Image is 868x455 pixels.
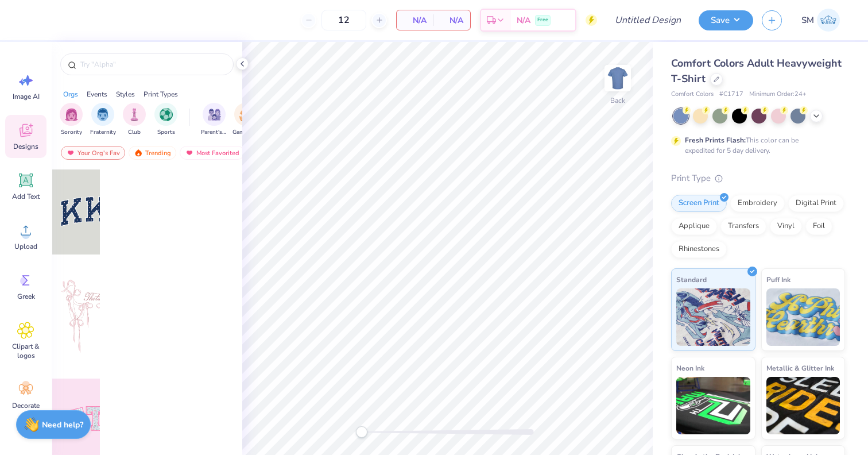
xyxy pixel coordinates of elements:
img: Metallic & Glitter Ink [766,377,840,434]
button: filter button [232,103,259,137]
div: Orgs [63,89,78,99]
span: Puff Ink [766,273,790,286]
img: Fraternity Image [96,108,109,121]
input: Try "Alpha" [79,59,226,70]
div: Print Types [144,89,178,99]
div: Most Favorited [180,146,245,160]
div: Embroidery [730,195,785,212]
div: filter for Sports [154,103,177,137]
span: Clipart & logos [7,342,45,360]
span: Sports [157,128,175,137]
span: Club [128,128,141,137]
img: Standard [676,288,750,346]
div: filter for Parent's Weekend [201,103,227,137]
div: Accessibility label [356,426,367,438]
button: filter button [123,103,146,137]
span: Metallic & Glitter Ink [766,362,834,374]
button: filter button [90,103,116,137]
div: Trending [129,146,176,160]
div: Events [87,89,107,99]
span: N/A [440,14,463,26]
button: filter button [60,103,83,137]
button: Save [699,10,753,30]
img: Sophia Miller [817,9,840,32]
span: Comfort Colors [671,90,714,99]
div: filter for Game Day [232,103,259,137]
span: N/A [517,14,530,26]
div: Print Type [671,172,845,185]
img: most_fav.gif [185,149,194,157]
span: Add Text [12,192,40,201]
span: Standard [676,273,707,286]
input: Untitled Design [606,9,690,32]
span: N/A [404,14,427,26]
span: Game Day [232,128,259,137]
div: This color can be expedited for 5 day delivery. [685,135,826,156]
span: SM [801,14,814,27]
input: – – [321,10,366,30]
div: Styles [116,89,135,99]
span: Fraternity [90,128,116,137]
span: Greek [17,292,35,301]
div: Applique [671,218,717,235]
img: Puff Ink [766,288,840,346]
span: Upload [14,242,37,251]
img: trending.gif [134,149,143,157]
img: Game Day Image [239,108,253,121]
div: Your Org's Fav [61,146,125,160]
div: Digital Print [788,195,844,212]
span: Image AI [13,92,40,101]
strong: Need help? [42,419,83,430]
img: Club Image [128,108,141,121]
div: Foil [805,218,832,235]
img: Sports Image [160,108,173,121]
img: most_fav.gif [66,149,75,157]
div: Rhinestones [671,241,727,258]
div: Vinyl [770,218,802,235]
strong: Fresh Prints Flash: [685,136,746,145]
img: Parent's Weekend Image [208,108,221,121]
span: Parent's Weekend [201,128,227,137]
span: Comfort Colors Adult Heavyweight T-Shirt [671,56,842,86]
div: Screen Print [671,195,727,212]
img: Sorority Image [65,108,78,121]
div: filter for Club [123,103,146,137]
a: SM [796,9,845,32]
span: Designs [13,142,38,151]
div: filter for Sorority [60,103,83,137]
span: Decorate [12,401,40,410]
img: Back [606,67,629,90]
span: Minimum Order: 24 + [749,90,807,99]
div: filter for Fraternity [90,103,116,137]
div: Back [610,95,625,106]
span: Free [537,16,548,24]
div: Transfers [720,218,766,235]
span: Sorority [61,128,82,137]
span: Neon Ink [676,362,704,374]
button: filter button [154,103,177,137]
button: filter button [201,103,227,137]
span: # C1717 [719,90,743,99]
img: Neon Ink [676,377,750,434]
